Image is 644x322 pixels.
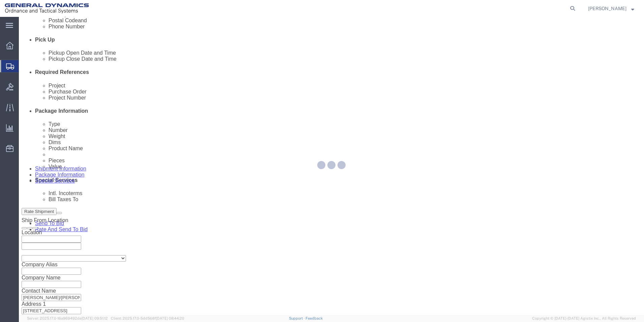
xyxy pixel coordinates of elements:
img: logo [5,3,89,14]
a: Support [289,316,306,320]
span: [DATE] 09:51:12 [82,316,108,320]
span: Client: 2025.17.0-5dd568f [111,316,184,320]
span: Server: 2025.17.0-16a969492de [27,316,108,320]
span: [DATE] 08:44:20 [156,316,184,320]
a: Feedback [305,316,323,320]
button: [PERSON_NAME] [588,4,635,12]
span: Copyright © [DATE]-[DATE] Agistix Inc., All Rights Reserved [532,316,636,321]
span: Britney Atkins [588,5,626,12]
